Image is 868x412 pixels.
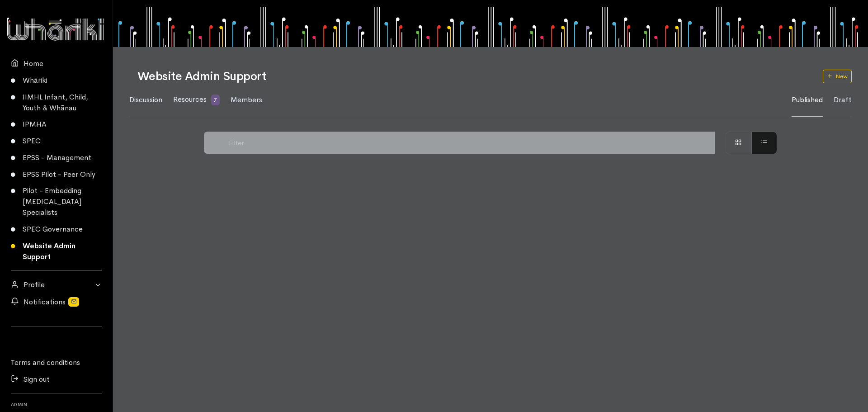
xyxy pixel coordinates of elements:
[823,70,852,83] a: New
[834,84,852,117] a: Draft
[231,95,262,104] span: Members
[211,95,220,105] span: 7
[792,84,823,117] a: Published
[38,332,75,343] iframe: LinkedIn Embedded Content
[173,95,207,104] span: Resources
[129,95,162,104] span: Discussion
[224,132,715,154] input: Filter
[231,84,262,117] a: Members
[11,399,102,410] h6: Admin
[173,83,220,117] a: Resources 7
[137,70,812,83] h1: Website Admin Support
[129,84,162,117] a: Discussion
